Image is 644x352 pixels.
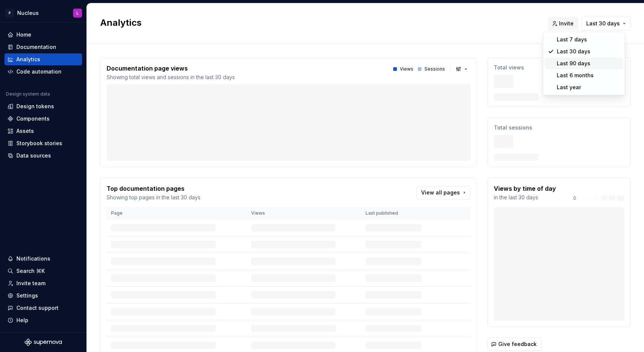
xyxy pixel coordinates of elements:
[557,36,587,43] div: Last 7 days
[557,48,590,55] div: Last 30 days
[557,84,581,91] div: Last year
[543,32,625,95] div: Suggestions
[557,72,594,79] div: Last 6 months
[557,60,590,67] div: Last 90 days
